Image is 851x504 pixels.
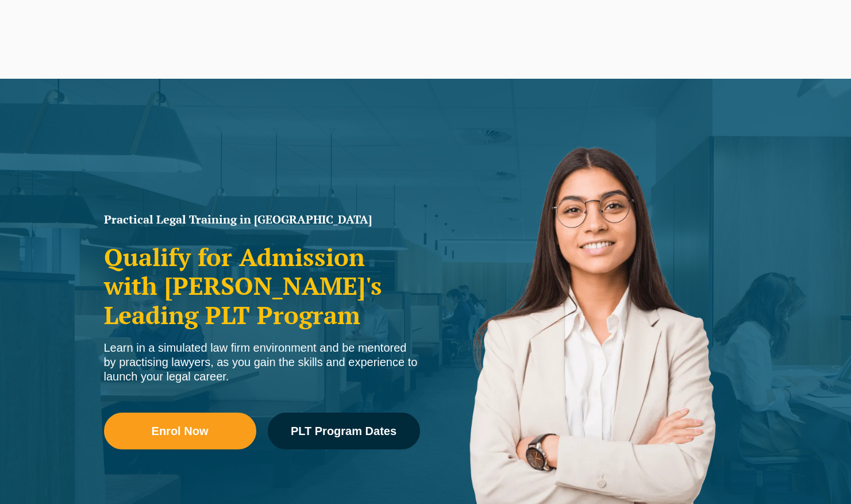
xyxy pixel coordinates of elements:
[291,425,396,437] span: PLT Program Dates
[152,425,209,437] span: Enrol Now
[104,214,420,225] h1: Practical Legal Training in [GEOGRAPHIC_DATA]
[104,341,420,384] div: Learn in a simulated law firm environment and be mentored by practising lawyers, as you gain the ...
[268,413,420,449] a: PLT Program Dates
[104,243,420,329] h2: Qualify for Admission with [PERSON_NAME]'s Leading PLT Program
[104,413,256,449] a: Enrol Now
